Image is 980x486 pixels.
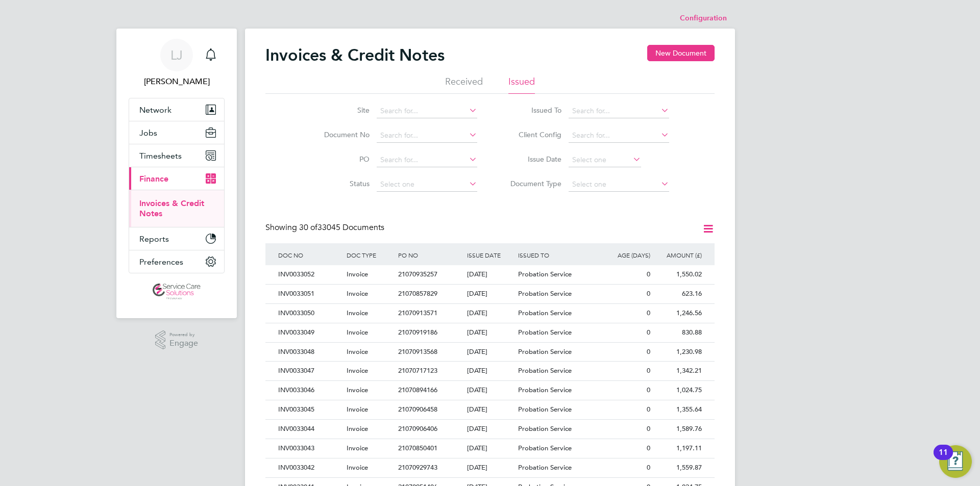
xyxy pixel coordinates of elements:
[647,270,650,278] span: 0
[139,128,157,138] span: Jobs
[347,444,368,452] span: Invoice
[347,347,368,356] span: Invoice
[503,130,561,139] label: Client Config
[276,243,344,267] div: DOC NO
[377,153,477,167] input: Search for...
[169,339,198,348] span: Engage
[276,265,344,284] div: INV0033052
[503,106,561,115] label: Issued To
[503,179,561,188] label: Document Type
[464,439,516,458] div: [DATE]
[347,366,368,375] span: Invoice
[518,328,572,337] span: Probation Service
[939,445,972,478] button: Open Resource Center, 11 new notifications
[129,284,225,300] a: Go to home page
[153,284,201,300] img: servicecare-logo-retina.png
[311,179,370,188] label: Status
[129,98,224,121] button: Network
[276,362,344,380] div: INV0033047
[398,366,437,375] span: 21070717123
[653,265,704,284] div: 1,550.02
[377,129,477,143] input: Search for...
[129,121,224,144] button: Jobs
[518,347,572,356] span: Probation Service
[276,381,344,400] div: INV0033046
[169,330,198,339] span: Powered by
[276,400,344,419] div: INV0033045
[276,420,344,439] div: INV0033044
[139,234,169,244] span: Reports
[116,29,237,318] nav: Main navigation
[680,8,727,29] li: Configuration
[276,323,344,342] div: INV0033049
[647,386,650,394] span: 0
[518,405,572,414] span: Probation Service
[347,463,368,472] span: Invoice
[464,400,516,419] div: [DATE]
[647,45,715,61] button: New Document
[347,328,368,337] span: Invoice
[276,285,344,303] div: INV0033051
[265,45,445,65] h2: Invoices & Credit Notes
[653,381,704,400] div: 1,024.75
[464,285,516,303] div: [DATE]
[398,444,437,452] span: 21070850401
[653,243,704,267] div: AMOUNT (£)
[155,330,199,350] a: Powered byEngage
[653,400,704,419] div: 1,355.64
[398,270,437,278] span: 21070935257
[347,289,368,298] span: Invoice
[518,309,572,317] span: Probation Service
[344,243,396,267] div: DOC TYPE
[647,366,650,375] span: 0
[647,328,650,337] span: 0
[398,463,437,472] span: 21070929743
[398,386,437,394] span: 21070894166
[518,386,572,394] span: Probation Service
[396,243,464,267] div: PO NO
[464,458,516,477] div: [DATE]
[265,222,386,233] div: Showing
[129,250,224,273] button: Preferences
[377,177,477,192] input: Select one
[398,405,437,414] span: 21070906458
[347,424,368,433] span: Invoice
[939,452,948,466] div: 11
[518,289,572,298] span: Probation Service
[170,48,183,62] span: LJ
[129,167,224,190] button: Finance
[569,104,669,118] input: Search for...
[311,106,370,115] label: Site
[653,362,704,380] div: 1,342.21
[653,439,704,458] div: 1,197.11
[276,304,344,323] div: INV0033050
[464,304,516,323] div: [DATE]
[647,463,650,472] span: 0
[464,381,516,400] div: [DATE]
[445,75,483,94] li: Received
[129,190,224,227] div: Finance
[139,151,182,161] span: Timesheets
[464,362,516,380] div: [DATE]
[516,243,601,267] div: ISSUED TO
[647,309,650,317] span: 0
[518,463,572,472] span: Probation Service
[129,75,225,88] span: Lucy Jolley
[647,424,650,433] span: 0
[518,444,572,452] span: Probation Service
[398,289,437,298] span: 21070857829
[464,265,516,284] div: [DATE]
[347,405,368,414] span: Invoice
[653,285,704,303] div: 623.16
[139,105,171,115] span: Network
[653,458,704,477] div: 1,559.87
[653,343,704,362] div: 1,230.98
[647,444,650,452] span: 0
[398,309,437,317] span: 21070913571
[398,424,437,433] span: 21070906406
[347,309,368,317] span: Invoice
[139,174,168,184] span: Finance
[464,323,516,342] div: [DATE]
[653,304,704,323] div: 1,246.56
[503,155,561,164] label: Issue Date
